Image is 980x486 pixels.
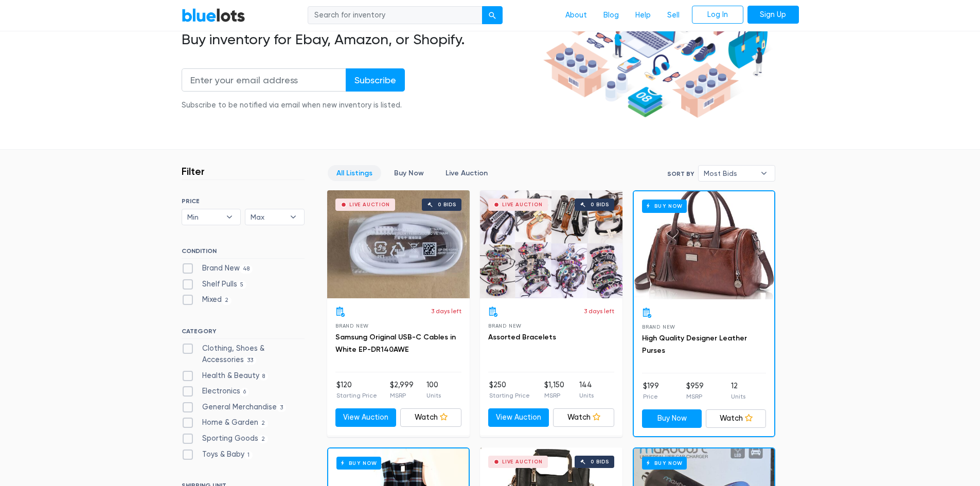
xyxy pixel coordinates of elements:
[182,247,305,259] h6: CONDITION
[244,451,253,459] span: 1
[390,391,414,400] p: MSRP
[259,372,269,381] span: 8
[182,417,269,428] label: Home & Garden
[237,281,247,289] span: 5
[642,200,687,212] h6: Buy Now
[277,404,287,412] span: 3
[336,457,381,470] h6: Buy Now
[258,420,269,428] span: 2
[642,457,687,470] h6: Buy Now
[667,169,694,178] label: Sort By
[182,197,305,205] h6: PRICE
[753,166,775,181] b: ▾
[489,391,530,400] p: Starting Price
[182,328,305,339] h6: CATEGORY
[553,408,614,427] a: Watch
[240,265,253,273] span: 48
[634,191,774,299] a: Buy Now
[488,408,549,427] a: View Auction
[335,333,456,354] a: Samsung Original USB-C Cables in White EP-DR140AWE
[240,388,250,396] span: 6
[731,381,745,401] li: 12
[182,31,540,48] h2: Buy inventory for Ebay, Amazon, or Shopify.
[251,209,284,225] span: Max
[489,380,530,400] li: $250
[400,408,461,427] a: Watch
[584,307,614,316] p: 3 days left
[686,381,704,401] li: $959
[426,380,441,400] li: 100
[642,324,675,330] span: Brand New
[686,392,704,401] p: MSRP
[642,409,702,428] a: Buy Now
[182,8,245,23] a: BlueLots
[731,392,745,401] p: Units
[282,209,304,225] b: ▾
[182,165,205,177] h3: Filter
[187,209,221,225] span: Min
[591,202,609,207] div: 0 bids
[182,402,287,413] label: General Merchandise
[182,294,232,305] label: Mixed
[327,190,470,298] a: Live Auction 0 bids
[659,6,688,25] a: Sell
[182,370,269,382] label: Health & Beauty
[431,307,461,316] p: 3 days left
[222,297,232,305] span: 2
[308,6,483,25] input: Search for inventory
[438,202,456,207] div: 0 bids
[591,459,609,464] div: 0 bids
[579,391,594,400] p: Units
[182,279,247,290] label: Shelf Pulls
[704,166,755,181] span: Most Bids
[258,435,269,443] span: 2
[335,408,397,427] a: View Auction
[244,356,257,365] span: 33
[544,391,564,400] p: MSRP
[182,343,305,365] label: Clothing, Shoes & Accessories
[349,202,390,207] div: Live Auction
[488,323,522,329] span: Brand New
[219,209,240,225] b: ▾
[182,433,269,444] label: Sporting Goods
[390,380,414,400] li: $2,999
[627,6,659,25] a: Help
[747,6,799,24] a: Sign Up
[579,380,594,400] li: 144
[437,165,496,181] a: Live Auction
[336,391,377,400] p: Starting Price
[706,409,766,428] a: Watch
[502,459,543,464] div: Live Auction
[385,165,433,181] a: Buy Now
[426,391,441,400] p: Units
[335,323,369,329] span: Brand New
[182,100,405,111] div: Subscribe to be notified via email when new inventory is listed.
[328,165,381,181] a: All Listings
[488,333,556,341] a: Assorted Bracelets
[182,68,346,92] input: Enter your email address
[595,6,627,25] a: Blog
[643,381,659,401] li: $199
[336,380,377,400] li: $120
[557,6,595,25] a: About
[502,202,543,207] div: Live Auction
[182,386,250,397] label: Electronics
[642,334,747,355] a: High Quality Designer Leather Purses
[346,68,405,92] input: Subscribe
[643,392,659,401] p: Price
[480,190,622,298] a: Live Auction 0 bids
[692,6,743,24] a: Log In
[182,449,253,460] label: Toys & Baby
[182,263,253,274] label: Brand New
[544,380,564,400] li: $1,150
